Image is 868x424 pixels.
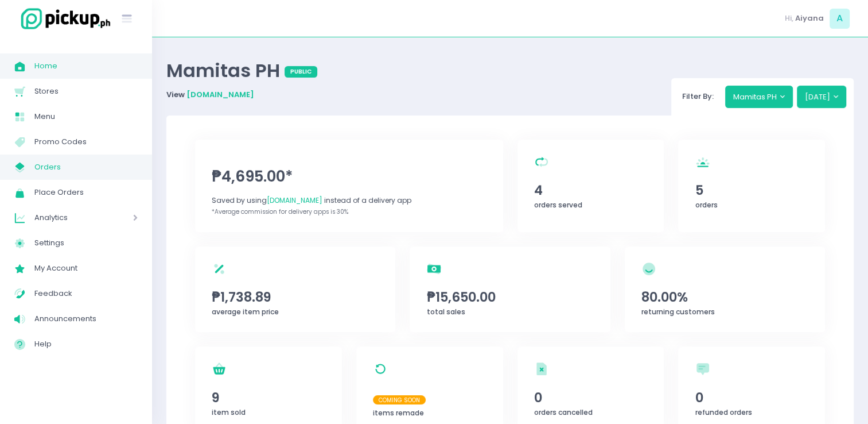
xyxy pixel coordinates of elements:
[212,165,486,188] span: ₱4,695.00*
[267,195,322,205] span: [DOMAIN_NAME]
[725,86,793,107] button: Mamitas PH
[34,185,138,200] span: Place Orders
[534,388,647,407] span: 0
[34,337,138,352] span: Help
[795,13,824,24] span: Aiyana
[34,210,100,225] span: Analytics
[534,180,647,200] span: 4
[166,57,285,83] span: Mamitas PH
[34,286,138,301] span: Feedback
[625,246,825,333] a: 80.00%returning customers
[373,408,424,418] span: items remade
[195,246,395,333] a: ₱1,738.89average item price
[212,388,325,407] span: 9
[212,287,379,307] span: ₱1,738.89
[517,140,664,232] a: 4orders served
[678,140,825,232] a: 5orders
[34,84,138,99] span: Stores
[427,307,465,317] span: total sales
[14,6,112,31] img: logo
[679,91,718,102] span: Filter By:
[410,246,610,333] a: ₱15,650.00total sales
[166,89,317,101] p: View
[34,261,138,276] span: My Account
[797,86,847,107] button: [DATE]
[212,195,486,206] div: Saved by using instead of a delivery app
[212,207,348,216] span: *Average commission for delivery apps is 30%
[785,13,793,24] span: Hi,
[427,287,594,307] span: ₱15,650.00
[695,180,808,200] span: 5
[34,311,138,326] span: Announcements
[641,287,808,307] span: 80.00%
[695,388,808,407] span: 0
[34,134,138,149] span: Promo Codes
[34,236,138,250] span: Settings
[534,200,582,210] span: orders served
[830,9,850,29] span: A
[285,66,317,78] span: public
[695,407,752,417] span: refunded orders
[34,59,138,74] span: Home
[212,307,279,317] span: average item price
[534,407,593,417] span: orders cancelled
[186,89,254,100] a: [DOMAIN_NAME]
[34,109,138,124] span: Menu
[641,307,715,317] span: returning customers
[212,407,246,417] span: item sold
[373,395,426,404] span: Coming Soon
[34,160,138,175] span: Orders
[695,200,718,210] span: orders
